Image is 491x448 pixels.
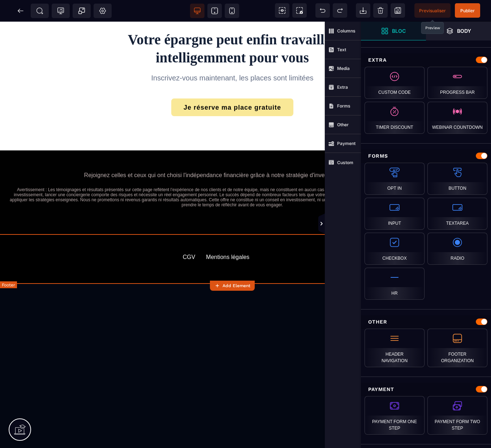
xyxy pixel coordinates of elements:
[361,383,491,396] div: Payment
[99,7,106,14] span: Setting Body
[337,122,349,127] strong: Other
[365,329,425,367] div: Header navigation
[6,159,459,193] text: Avertissement : Les témoignages et résultats présentés sur cette page reflètent l’expérience de n...
[337,84,348,90] strong: Extra
[426,22,491,40] span: Open Layer Manager
[427,163,487,195] div: Button
[419,8,446,13] span: Previsualiser
[427,198,487,230] div: Textarea
[365,102,425,134] div: Timer Discount
[414,3,451,18] span: Preview
[427,233,487,265] div: Radio
[94,51,371,61] p: Inscrivez-vous maintenant, les places sont limitées
[223,283,250,288] strong: Add Element
[337,66,350,71] strong: Media
[427,67,487,99] div: Progress bar
[210,281,255,291] button: Add Element
[275,3,289,18] span: View components
[57,7,64,14] span: Tracking
[392,28,406,34] strong: Bloc
[361,315,491,329] div: Other
[337,141,356,146] strong: Payment
[427,396,487,435] div: Payment Form Two Step
[460,8,475,13] span: Publier
[361,22,426,40] span: Open Blocks
[206,232,249,239] div: Mentions légales
[183,232,195,239] div: CGV
[361,149,491,163] div: Forms
[365,268,425,300] div: Hr
[365,163,425,195] div: Opt in
[7,9,458,45] h2: Votre épargne peut enfin travailler intelligemment pour vous
[427,102,487,134] div: Webinar Countdown
[337,28,356,34] strong: Columns
[78,7,85,14] span: Popup
[171,77,293,95] button: Je réserve ma place gratuite
[365,198,425,230] div: Input
[457,28,471,34] strong: Body
[337,160,353,165] strong: Custom
[337,47,346,52] strong: Text
[361,53,491,67] div: Extra
[292,3,307,18] span: Screenshot
[365,396,425,435] div: Payment Form One Step
[427,329,487,367] div: Footer Organization
[36,7,43,14] span: SEO
[365,67,425,99] div: Custom Code
[337,103,350,109] strong: Forms
[365,233,425,265] div: Checkbox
